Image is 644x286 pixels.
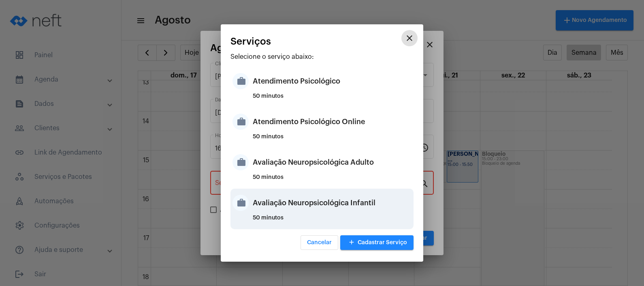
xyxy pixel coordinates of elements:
mat-icon: close [405,33,414,43]
mat-icon: work [232,154,249,170]
span: Cancelar [307,240,332,245]
div: Avaliação Neuropsicológica Adulto [253,150,412,174]
button: Cadastrar Serviço [340,235,414,250]
span: Cadastrar Serviço [347,240,407,245]
div: 50 minutos [253,174,412,187]
div: Atendimento Psicológico [253,69,412,93]
div: 50 minutos [253,134,412,146]
p: Selecione o serviço abaixo: [230,53,414,60]
mat-icon: work [232,114,249,130]
mat-icon: work [232,195,249,211]
mat-icon: add [347,237,356,248]
div: Avaliação Neuropsicológica Infantil [253,191,412,215]
mat-icon: work [232,73,249,89]
button: Cancelar [301,235,338,250]
span: Serviços [230,36,271,47]
div: 50 minutos [253,215,412,227]
div: 50 minutos [253,93,412,105]
div: Atendimento Psicológico Online [253,110,412,134]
